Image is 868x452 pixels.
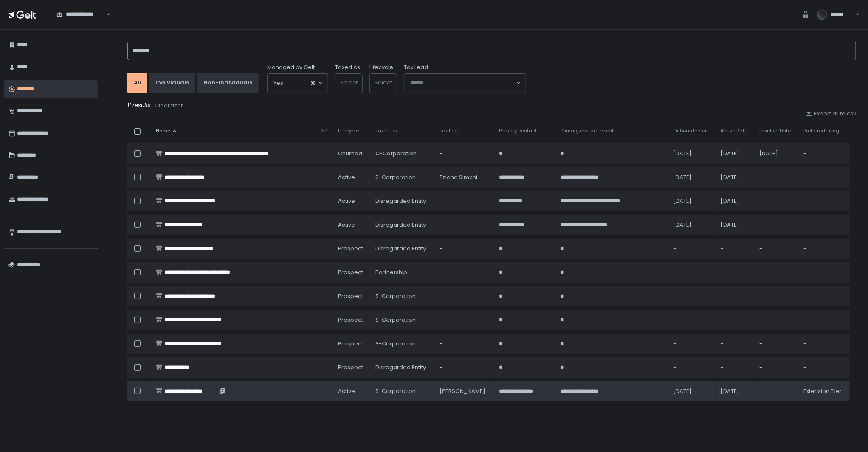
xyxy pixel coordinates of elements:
[721,174,750,181] div: [DATE]
[673,340,710,348] div: -
[375,387,429,395] div: S-Corporation
[673,387,710,395] div: [DATE]
[338,174,355,181] span: active
[127,101,856,110] div: 11 results
[760,150,794,157] div: [DATE]
[673,128,708,134] span: Onboarded on
[311,81,315,85] button: Clear Selected
[375,364,429,371] div: Disregarded Entity
[375,174,429,181] div: S-Corporation
[440,340,489,348] div: -
[760,316,794,324] div: -
[803,174,845,181] div: -
[375,269,429,276] div: Partnership
[404,64,428,71] span: Tax Lead
[267,64,315,71] span: Managed by Gelt
[155,102,183,109] div: Clear filter
[338,197,355,205] span: active
[721,364,750,371] div: -
[760,269,794,276] div: -
[803,197,845,205] div: -
[320,128,327,134] span: VIP
[440,364,489,371] div: -
[803,150,845,157] div: -
[721,316,750,324] div: -
[721,197,750,205] div: [DATE]
[499,128,537,134] span: Primary contact
[721,150,750,157] div: [DATE]
[197,73,259,93] button: Non-Individuals
[721,387,750,395] div: [DATE]
[440,174,489,181] div: Tziona Simchi
[673,269,710,276] div: -
[673,292,710,300] div: -
[803,221,845,229] div: -
[561,128,613,134] span: Primary contact email
[721,292,750,300] div: -
[440,197,489,205] div: -
[673,364,710,371] div: -
[338,150,363,157] span: churned
[673,316,710,324] div: -
[803,292,845,300] div: -
[375,150,429,157] div: C-Corporation
[760,128,791,134] span: Inactive Date
[410,79,516,87] input: Search for option
[440,269,489,276] div: -
[203,79,252,87] div: Non-Individuals
[803,128,839,134] span: Preferred Filing
[134,79,141,87] div: All
[760,221,794,229] div: -
[127,73,147,93] button: All
[338,387,355,395] span: active
[369,64,393,71] label: Lifecycle
[149,73,195,93] button: Individuals
[721,128,747,134] span: Active Date
[375,292,429,300] div: S-Corporation
[51,6,110,23] div: Search for option
[760,197,794,205] div: -
[760,174,794,181] div: -
[273,79,283,87] span: Yes
[803,269,845,276] div: -
[721,340,750,348] div: -
[803,364,845,371] div: -
[806,110,856,118] button: Export all to csv
[673,174,710,181] div: [DATE]
[338,269,364,276] span: prospect
[375,340,429,348] div: S-Corporation
[440,128,460,134] span: Tax lead
[760,245,794,253] div: -
[375,221,429,229] div: Disregarded Entity
[338,316,364,324] span: prospect
[440,245,489,253] div: -
[340,79,358,87] span: Select
[803,387,845,395] div: Extension Filer
[268,74,328,93] div: Search for option
[760,340,794,348] div: -
[803,340,845,348] div: -
[803,245,845,253] div: -
[156,128,170,134] span: Name
[721,269,750,276] div: -
[404,74,526,93] div: Search for option
[375,197,429,205] div: Disregarded Entity
[721,245,750,253] div: -
[721,221,750,229] div: [DATE]
[673,150,710,157] div: [DATE]
[338,128,359,134] span: Lifecycle
[440,221,489,229] div: -
[760,292,794,300] div: -
[283,79,310,87] input: Search for option
[338,221,355,229] span: active
[154,101,183,110] button: Clear filter
[760,364,794,371] div: -
[375,245,429,253] div: Disregarded Entity
[375,316,429,324] div: S-Corporation
[338,292,364,300] span: prospect
[375,79,392,87] span: Select
[803,316,845,324] div: -
[338,364,364,371] span: prospect
[335,64,360,71] label: Taxed As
